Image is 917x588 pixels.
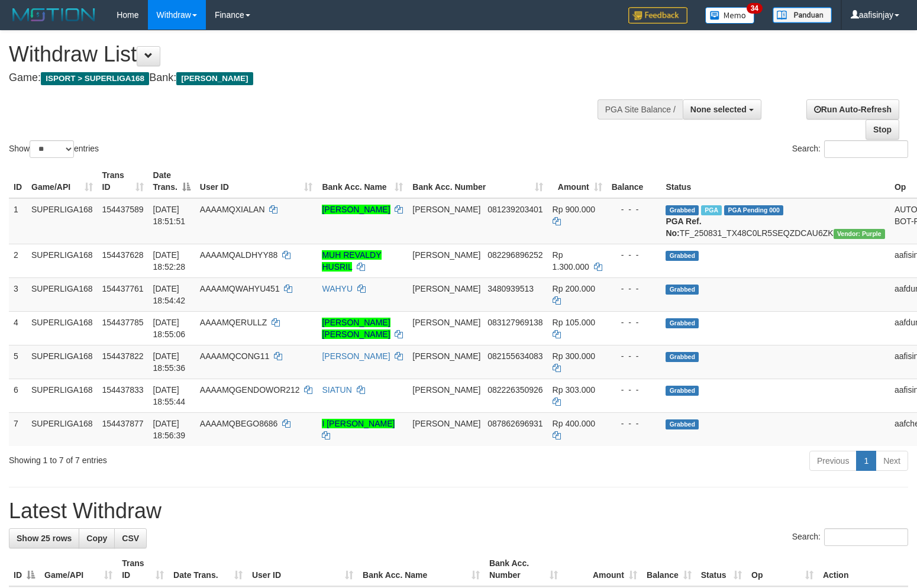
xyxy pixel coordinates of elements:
div: PGA Site Balance / [598,99,683,119]
a: Next [876,451,908,471]
span: AAAAMQGENDOWOR212 [200,385,300,395]
span: 154437822 [102,351,144,361]
th: Trans ID: activate to sort column ascending [117,553,169,586]
div: - - - [612,203,657,215]
span: Rp 303.000 [553,385,595,395]
th: Amount: activate to sort column ascending [563,553,642,586]
td: 7 [9,412,27,446]
div: - - - [612,249,657,261]
th: Status [661,164,890,198]
span: Show 25 rows [17,534,72,543]
span: [DATE] 18:52:28 [153,250,186,272]
label: Search: [792,140,908,158]
span: Rp 900.000 [553,205,595,214]
span: AAAAMQERULLZ [200,318,267,327]
span: AAAAMQWAHYU451 [200,284,280,293]
th: ID [9,164,27,198]
a: Show 25 rows [9,528,79,548]
th: ID: activate to sort column descending [9,553,40,586]
span: Copy 081239203401 to clipboard [487,205,543,214]
span: Rp 300.000 [553,351,595,361]
th: Status: activate to sort column ascending [696,553,747,586]
span: AAAAMQCONG11 [200,351,269,361]
a: [PERSON_NAME] [322,205,390,214]
span: Grabbed [666,251,699,261]
span: Copy [86,534,107,543]
span: 154437761 [102,284,144,293]
td: 1 [9,198,27,244]
img: panduan.png [773,7,832,23]
button: None selected [683,99,761,119]
a: [PERSON_NAME] [322,351,390,361]
span: 154437833 [102,385,144,395]
td: 3 [9,277,27,311]
a: WAHYU [322,284,353,293]
a: Stop [866,119,899,140]
th: Balance [607,164,661,198]
span: Grabbed [666,285,699,295]
a: I [PERSON_NAME] [322,419,395,428]
a: MUH REVALDY HUSRIL [322,250,381,272]
span: [PERSON_NAME] [412,205,480,214]
th: Op: activate to sort column ascending [747,553,818,586]
span: [DATE] 18:56:39 [153,419,186,440]
h1: Withdraw List [9,43,599,66]
td: SUPERLIGA168 [27,244,98,277]
div: Showing 1 to 7 of 7 entries [9,450,373,466]
th: Bank Acc. Number: activate to sort column ascending [485,553,563,586]
h1: Latest Withdraw [9,499,908,523]
td: SUPERLIGA168 [27,311,98,345]
span: 154437877 [102,419,144,428]
a: CSV [114,528,147,548]
span: ISPORT > SUPERLIGA168 [41,72,149,85]
span: [DATE] 18:54:42 [153,284,186,305]
span: Rp 400.000 [553,419,595,428]
span: [DATE] 18:55:06 [153,318,186,339]
a: Previous [809,451,857,471]
th: Action [818,553,908,586]
span: CSV [122,534,139,543]
span: PGA Pending [724,205,783,215]
span: Marked by aafounsreynich [701,205,722,215]
a: [PERSON_NAME] [PERSON_NAME] [322,318,390,339]
span: [PERSON_NAME] [412,419,480,428]
span: [PERSON_NAME] [412,250,480,260]
span: Copy 082155634083 to clipboard [487,351,543,361]
span: AAAAMQXIALAN [200,205,265,214]
th: User ID: activate to sort column ascending [247,553,358,586]
span: [PERSON_NAME] [176,72,253,85]
span: [PERSON_NAME] [412,284,480,293]
span: Copy 082226350926 to clipboard [487,385,543,395]
span: Copy 082296896252 to clipboard [487,250,543,260]
span: Grabbed [666,419,699,429]
a: 1 [856,451,876,471]
th: Date Trans.: activate to sort column ascending [169,553,247,586]
th: User ID: activate to sort column ascending [195,164,318,198]
span: None selected [690,105,747,114]
span: Grabbed [666,352,699,362]
th: Game/API: activate to sort column ascending [27,164,98,198]
span: [DATE] 18:55:44 [153,385,186,406]
h4: Game: Bank: [9,72,599,84]
div: - - - [612,283,657,295]
th: Amount: activate to sort column ascending [548,164,607,198]
a: Run Auto-Refresh [806,99,899,119]
td: 5 [9,345,27,379]
a: Copy [79,528,115,548]
span: [DATE] 18:55:36 [153,351,186,373]
td: 4 [9,311,27,345]
td: SUPERLIGA168 [27,277,98,311]
span: Rp 1.300.000 [553,250,589,272]
img: MOTION_logo.png [9,6,99,24]
span: AAAAMQBEGO8686 [200,419,278,428]
th: Date Trans.: activate to sort column descending [148,164,195,198]
div: - - - [612,384,657,396]
span: 154437628 [102,250,144,260]
td: SUPERLIGA168 [27,345,98,379]
span: 154437589 [102,205,144,214]
th: Balance: activate to sort column ascending [642,553,696,586]
span: [PERSON_NAME] [412,318,480,327]
input: Search: [824,528,908,546]
label: Show entries [9,140,99,158]
span: Grabbed [666,318,699,328]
